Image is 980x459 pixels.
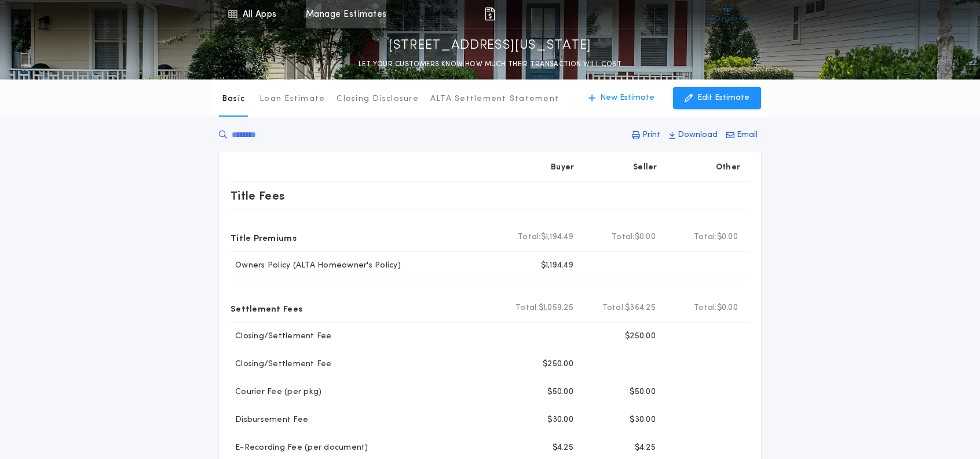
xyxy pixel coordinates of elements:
p: [STREET_ADDRESS][US_STATE] [389,37,591,55]
p: Owners Policy (ALTA Homeowner's Policy) [231,260,401,272]
p: Edit Estimate [697,92,749,104]
b: Total: [515,302,539,314]
button: Edit Estimate [673,87,761,109]
b: Total: [612,232,635,243]
p: Loan Estimate [259,93,325,105]
p: $50.00 [630,386,656,398]
span: $1,059.25 [539,302,573,314]
span: $364.25 [625,302,656,314]
p: Courier Fee (per pkg) [231,386,321,398]
p: Seller [633,162,657,174]
p: New Estimate [600,92,654,104]
p: ALTA Settlement Statement [430,93,559,105]
p: Disbursement Fee [231,414,308,426]
button: Download [665,125,721,146]
p: LET YOUR CUSTOMERS KNOW HOW MUCH THEIR TRANSACTION WILL COST [359,59,621,70]
span: $1,194.49 [541,232,573,243]
img: img [483,7,497,21]
p: Closing/Settlement Fee [231,359,332,370]
p: $50.00 [547,386,573,398]
button: New Estimate [577,87,666,109]
span: $0.00 [717,302,738,314]
p: $4.25 [553,442,573,454]
p: Other [716,162,740,174]
p: Download [678,129,718,141]
button: Email [723,125,761,146]
span: $0.00 [635,232,656,243]
p: $30.00 [547,414,573,426]
p: Closing Disclosure [337,93,419,105]
img: vs-icon [707,8,750,20]
b: Total: [694,232,717,243]
p: Basic [222,93,245,105]
b: Total: [518,232,541,243]
p: Print [642,129,660,141]
p: Email [737,129,758,141]
button: Print [628,125,664,146]
p: Settlement Fees [231,299,302,317]
b: Total: [602,302,626,314]
p: $250.00 [543,359,573,370]
p: $1,194.49 [541,260,573,272]
p: $250.00 [625,331,656,342]
p: E-Recording Fee (per document) [231,442,368,454]
span: $0.00 [717,232,738,243]
p: Buyer [551,162,574,174]
p: $30.00 [630,414,656,426]
p: Title Fees [231,186,285,205]
b: Total: [694,302,717,314]
p: $4.25 [635,442,656,454]
p: Title Premiums [231,228,297,247]
p: Closing/Settlement Fee [231,331,332,342]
